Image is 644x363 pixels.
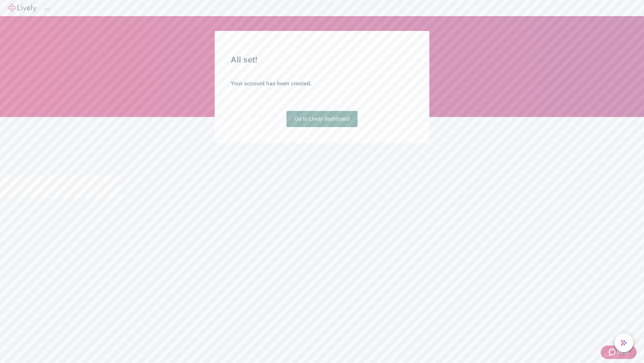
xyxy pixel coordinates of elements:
[231,54,413,66] h2: All set!
[231,80,413,88] h4: Your account has been created.
[8,4,36,12] img: Lively
[286,111,358,127] a: Go to Lively dashboard
[601,346,637,359] button: Zendesk support iconHelp
[621,339,627,346] svg: Lively AI Assistant
[609,348,617,356] svg: Zendesk support icon
[44,8,50,10] button: Log out
[614,333,633,352] button: chat
[617,348,629,356] span: Help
